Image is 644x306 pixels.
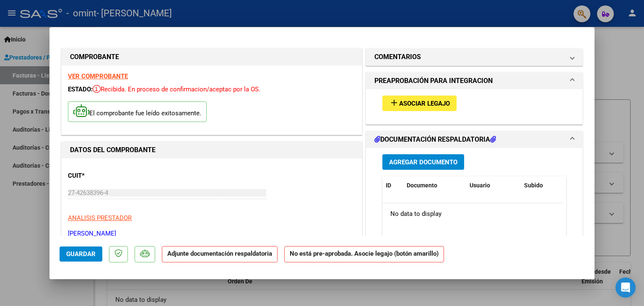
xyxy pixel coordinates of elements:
h1: COMENTARIOS [374,52,421,62]
strong: COMPROBANTE [70,53,119,61]
datatable-header-cell: Documento [403,176,466,194]
div: No data to display [382,203,563,224]
span: ESTADO: [68,86,93,93]
span: ANALISIS PRESTADOR [68,214,132,222]
span: Recibida. En proceso de confirmacion/aceptac por la OS. [93,86,260,93]
mat-icon: add [389,98,399,108]
span: ID [386,182,391,189]
h1: PREAPROBACIÓN PARA INTEGRACION [374,76,493,86]
datatable-header-cell: ID [382,176,403,194]
button: Guardar [60,246,102,262]
p: [PERSON_NAME] [68,229,356,239]
datatable-header-cell: Acción [563,176,605,194]
span: Documento [407,182,437,189]
datatable-header-cell: Subido [521,176,563,194]
div: Open Intercom Messenger [615,277,636,298]
span: Subido [524,182,543,189]
strong: DATOS DEL COMPROBANTE [70,146,156,154]
mat-expansion-panel-header: PREAPROBACIÓN PARA INTEGRACION [366,73,582,89]
div: PREAPROBACIÓN PARA INTEGRACION [366,89,582,124]
span: Agregar Documento [389,158,457,166]
mat-expansion-panel-header: DOCUMENTACIÓN RESPALDATORIA [366,131,582,148]
button: Asociar Legajo [382,96,457,111]
span: Usuario [470,182,490,189]
strong: No está pre-aprobada. Asocie legajo (botón amarillo) [284,246,444,262]
p: CUIT [68,171,154,181]
datatable-header-cell: Usuario [466,176,521,194]
h1: DOCUMENTACIÓN RESPALDATORIA [374,135,496,145]
p: El comprobante fue leído exitosamente. [68,101,207,122]
a: VER COMPROBANTE [68,73,128,80]
span: Guardar [66,250,96,258]
span: Asociar Legajo [399,100,450,107]
mat-expansion-panel-header: COMENTARIOS [366,49,582,65]
strong: Adjunte documentación respaldatoria [167,250,272,257]
button: Agregar Documento [382,154,464,170]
